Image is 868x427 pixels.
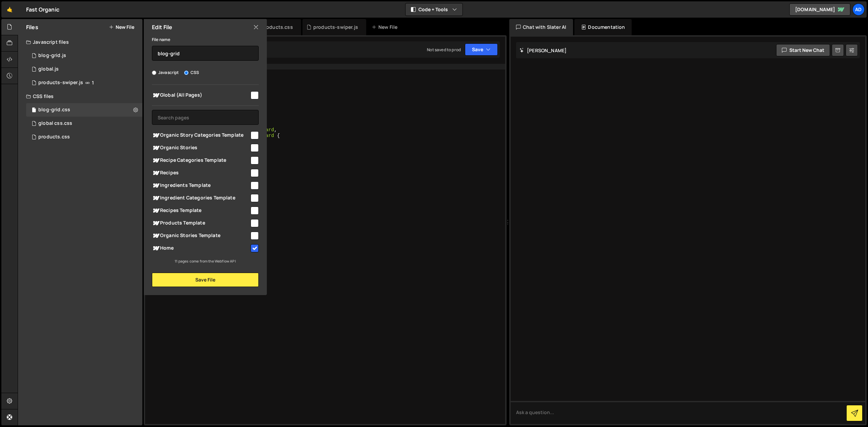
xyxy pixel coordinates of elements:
div: Documentation [574,19,632,35]
button: New File [109,24,134,30]
small: 11 pages come from the Webflow API [175,259,236,264]
span: Organic Stories [152,144,250,152]
span: Ingredient Categories Template [152,194,250,202]
h2: Edit File [152,23,172,31]
div: global css.css [38,120,72,127]
div: products-swiper.js [313,24,358,31]
span: Home [152,244,250,252]
div: Javascript files [18,35,142,49]
div: 17318/48398.js [26,76,142,90]
span: Global (All Pages) [152,91,250,99]
div: 17318/48054.css [26,117,142,130]
h2: Files [26,23,38,31]
span: Recipe Categories Template [152,156,250,164]
span: Recipes Template [152,207,250,215]
span: Products Template [152,219,250,227]
input: Search pages [152,110,259,125]
button: Save File [152,273,259,287]
div: products.css [261,24,293,31]
div: Chat with Slater AI [509,19,573,35]
div: Not saved to prod [427,47,461,53]
label: Javascript [152,69,179,76]
button: Code + Tools [406,3,462,16]
span: Recipes [152,169,250,177]
div: blog-grid.css [38,107,70,113]
input: Javascript [152,71,156,75]
div: New File [372,24,400,31]
label: File name [152,36,170,43]
button: Save [465,43,498,56]
div: 17318/48332.js [26,49,142,62]
div: 17318/48399.css [26,130,142,144]
div: 17318/48331.css [26,103,142,117]
input: Name [152,46,259,61]
label: CSS [184,69,199,76]
span: Organic Story Categories Template [152,131,250,139]
a: 🤙 [1,1,18,18]
a: [DOMAIN_NAME] [789,3,850,16]
span: 1 [92,80,94,85]
div: blog-grid.js [38,53,66,59]
div: products-swiper.js [38,80,83,86]
button: Start new chat [776,44,830,56]
h2: [PERSON_NAME] [519,47,567,54]
span: Ingredients Template [152,181,250,190]
div: CSS files [18,90,142,103]
input: CSS [184,71,189,75]
div: Fast Organic [26,5,59,14]
div: global.js [38,66,59,72]
div: products.css [38,134,70,140]
a: ad [852,3,865,16]
div: 17318/48055.js [26,62,142,76]
span: Organic Stories Template [152,232,250,240]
